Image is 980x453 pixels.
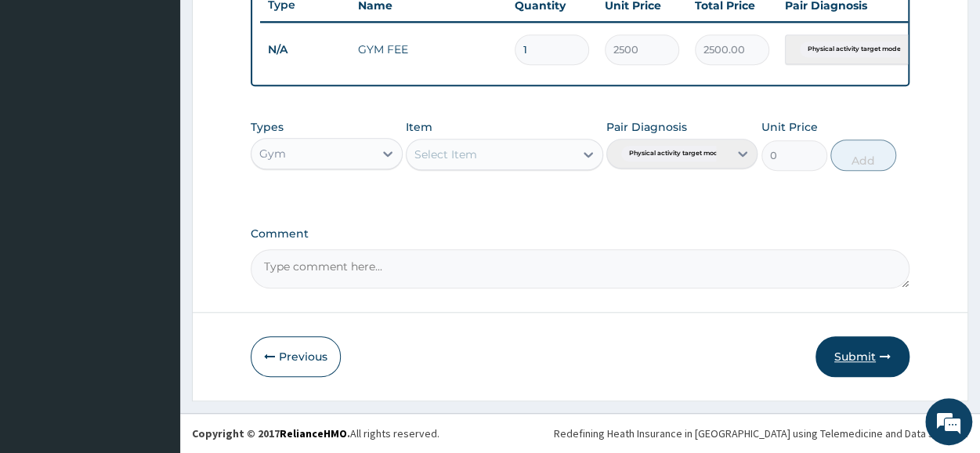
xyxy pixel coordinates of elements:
[554,426,968,441] div: Redefining Heath Insurance in [GEOGRAPHIC_DATA] using Telemedicine and Data Science!
[251,227,909,241] label: Comment
[606,119,687,135] label: Pair Diagnosis
[251,121,284,134] label: Types
[180,413,980,453] footer: All rights reserved.
[414,147,477,162] div: Select Item
[8,293,298,348] textarea: Type your message and hit 'Enter'
[257,8,295,45] div: Minimize live chat window
[815,336,909,377] button: Submit
[29,78,63,118] img: d_794563401_company_1708531726252_794563401
[761,119,818,135] label: Unit Price
[830,140,896,171] button: Add
[81,88,263,108] div: Chat with us now
[259,146,286,161] div: Gym
[350,34,507,65] td: GYM FEE
[280,426,347,440] a: RelianceHMO
[192,426,350,440] strong: Copyright © 2017 .
[260,35,350,64] td: N/A
[251,336,341,377] button: Previous
[406,119,432,135] label: Item
[91,130,216,288] span: We're online!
